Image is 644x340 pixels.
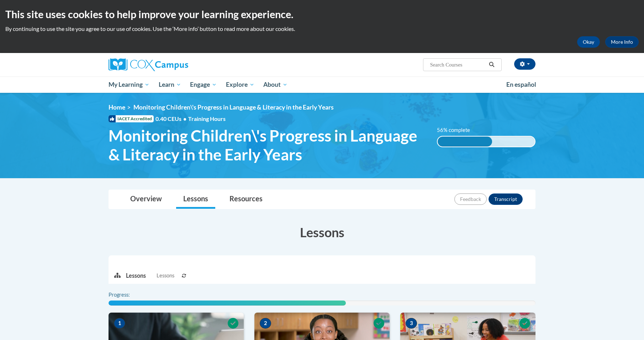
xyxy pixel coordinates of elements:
[109,80,149,89] span: My Learning
[185,76,221,93] a: Engage
[577,36,600,48] button: Okay
[486,60,497,69] button: Search
[454,193,487,205] button: Feedback
[222,190,270,209] a: Resources
[437,126,478,134] label: 56% complete
[226,80,254,89] span: Explore
[506,81,536,88] span: En español
[605,36,639,48] a: More Info
[489,193,523,205] button: Transcript
[98,76,546,93] div: Main menu
[109,103,125,111] a: Home
[183,115,186,122] span: •
[260,318,271,329] span: 2
[429,60,486,69] input: Search Courses
[109,126,426,164] span: Monitoring Children\'s Progress in Language & Literacy in the Early Years
[154,76,186,93] a: Learn
[133,103,334,111] span: Monitoring Children\'s Progress in Language & Literacy in the Early Years
[109,58,188,71] img: Cox Campus
[157,272,174,280] span: Lessons
[502,77,541,92] a: En español
[438,137,492,147] div: 56% complete
[514,58,535,70] button: Account Settings
[104,76,154,93] a: My Learning
[159,80,181,89] span: Learn
[109,291,149,299] label: Progress:
[263,80,287,89] span: About
[406,318,417,329] span: 3
[221,76,259,93] a: Explore
[188,115,226,122] span: Training Hours
[126,272,146,280] p: Lessons
[123,190,169,209] a: Overview
[109,58,244,71] a: Cox Campus
[176,190,215,209] a: Lessons
[5,25,639,33] p: By continuing to use the site you agree to our use of cookies. Use the ‘More info’ button to read...
[155,115,188,123] span: 0.40 CEUs
[190,80,217,89] span: Engage
[109,115,154,122] span: IACET Accredited
[5,7,639,21] h2: This site uses cookies to help improve your learning experience.
[259,76,292,93] a: About
[109,223,535,241] h3: Lessons
[114,318,125,329] span: 1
